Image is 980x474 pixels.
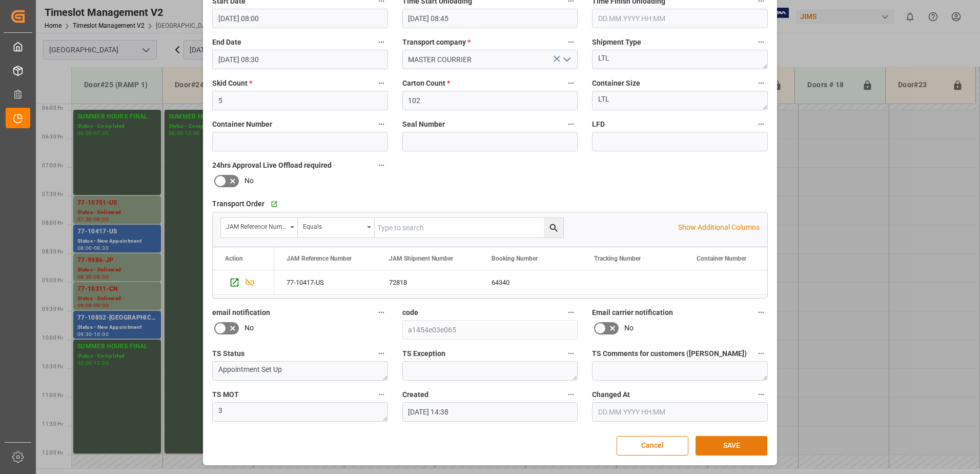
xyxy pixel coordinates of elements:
button: Container Number [375,117,388,131]
button: Transport company * [564,35,578,49]
button: TS MOT [375,388,388,401]
textarea: LTL [592,91,768,110]
button: search button [544,218,563,238]
button: End Date [375,35,388,49]
span: Skid Count [212,78,252,89]
button: open menu [221,218,298,238]
button: TS Status [375,347,388,360]
input: DD.MM.YYYY HH:MM [592,9,768,28]
button: open menu [298,218,375,238]
span: Tracking Number [594,255,641,262]
button: SAVE [696,436,767,456]
button: Changed At [754,388,768,401]
span: No [244,323,254,333]
button: Cancel [617,436,688,456]
span: Container Number [212,119,272,130]
span: Changed At [592,389,630,400]
button: open menu [559,52,574,68]
div: JAM Reference Number [226,220,287,231]
button: Email carrier notification [754,306,768,319]
span: No [244,175,254,186]
p: Show Additional Columns [678,222,760,233]
span: TS Exception [402,348,445,359]
div: Equals [303,220,363,231]
button: 24hrs Approval Live Offload required [375,159,388,172]
span: 24hrs Approval Live Offload required [212,160,332,171]
span: JAM Shipment Number [389,255,453,262]
span: code [402,307,418,318]
span: No [624,323,634,333]
span: Container Size [592,78,640,89]
span: Transport Order [212,199,264,209]
button: email notification [375,306,388,319]
div: Press SPACE to select this row. [213,270,274,295]
span: email notification [212,307,270,318]
button: TS Comments for customers ([PERSON_NAME]) [754,347,768,360]
div: 64340 [479,270,582,294]
button: TS Exception [564,347,578,360]
button: Created [564,388,578,401]
span: TS MOT [212,389,239,400]
button: Seal Number [564,117,578,131]
button: Shipment Type [754,35,768,49]
button: Container Size [754,76,768,90]
input: DD.MM.YYYY HH:MM [402,9,578,28]
span: Transport company [402,37,471,48]
span: JAM Reference Number [287,255,352,262]
div: 72818 [377,270,479,294]
textarea: LTL [592,50,768,69]
button: Carton Count * [564,76,578,90]
span: Email carrier notification [592,307,673,318]
span: Shipment Type [592,37,641,48]
div: 77-10417-US [274,270,377,294]
input: DD.MM.YYYY HH:MM [212,9,388,28]
span: TS Status [212,348,244,359]
span: LFD [592,119,605,130]
input: Type to search [375,218,563,238]
textarea: 3 [212,402,388,422]
span: TS Comments for customers ([PERSON_NAME]) [592,348,747,359]
textarea: Appointment Set Up [212,361,388,381]
span: End Date [212,37,241,48]
span: Seal Number [402,119,445,130]
input: DD.MM.YYYY HH:MM [592,402,768,422]
span: Created [402,389,428,400]
div: Action [225,255,243,262]
button: Skid Count * [375,76,388,90]
span: Container Number [697,255,746,262]
button: code [564,306,578,319]
input: DD.MM.YYYY HH:MM [402,402,578,422]
input: DD.MM.YYYY HH:MM [212,50,388,69]
span: Booking Number [492,255,538,262]
button: LFD [754,117,768,131]
span: Carton Count [402,78,450,89]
